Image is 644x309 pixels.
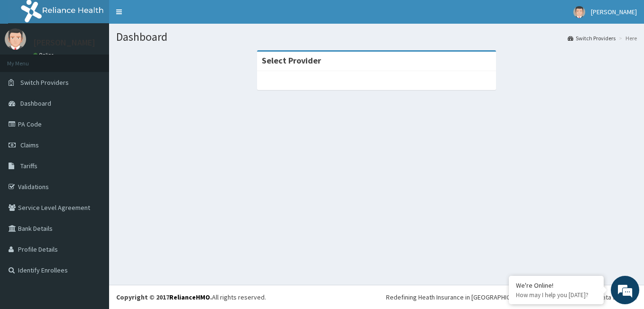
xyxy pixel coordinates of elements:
li: Here [616,34,637,42]
footer: All rights reserved. [109,285,644,309]
a: RelianceHMO [169,293,210,301]
span: Dashboard [20,99,51,108]
span: Claims [20,141,39,149]
span: Switch Providers [20,78,69,87]
span: [PERSON_NAME] [591,8,637,16]
span: Tariffs [20,162,37,170]
img: User Image [573,6,585,18]
p: [PERSON_NAME] [33,38,95,47]
a: Online [33,52,56,58]
strong: Select Provider [262,55,321,66]
strong: Copyright © 2017 . [116,293,212,301]
div: Redefining Heath Insurance in [GEOGRAPHIC_DATA] using Telemedicine and Data Science! [386,292,637,302]
h1: Dashboard [116,31,637,43]
img: User Image [5,28,26,50]
div: We're Online! [516,281,597,290]
a: Switch Providers [568,34,616,42]
p: How may I help you today? [516,291,597,299]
